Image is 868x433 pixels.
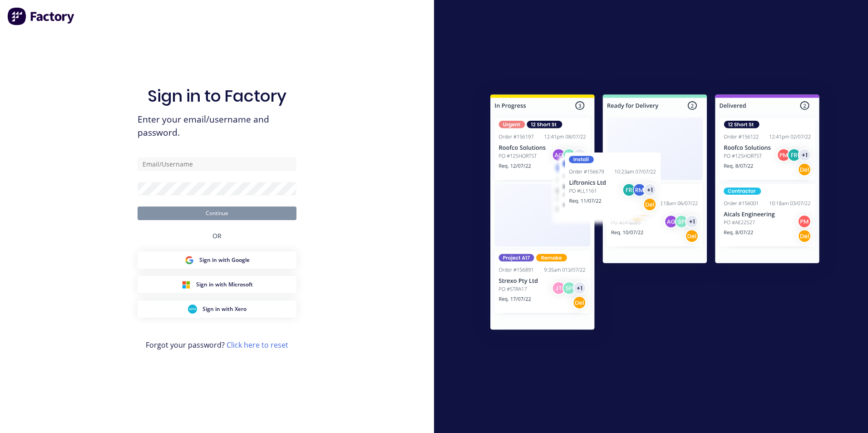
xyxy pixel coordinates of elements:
span: Sign in with Google [199,256,250,264]
h1: Sign in to Factory [148,86,286,106]
div: OR [212,220,222,251]
span: Enter your email/username and password. [138,113,296,139]
button: Microsoft Sign inSign in with Microsoft [138,276,296,293]
button: Google Sign inSign in with Google [138,251,296,269]
span: Forgot your password? [146,340,288,350]
span: Sign in with Microsoft [196,280,253,289]
button: Continue [138,207,296,220]
img: Sign in [470,76,839,351]
img: Xero Sign in [188,305,197,314]
img: Google Sign in [185,256,194,265]
span: Sign in with Xero [202,305,247,313]
img: Microsoft Sign in [182,280,191,289]
a: Click here to reset [227,340,288,350]
input: Email/Username [138,157,296,171]
button: Xero Sign inSign in with Xero [138,300,296,318]
img: Factory [7,7,75,25]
